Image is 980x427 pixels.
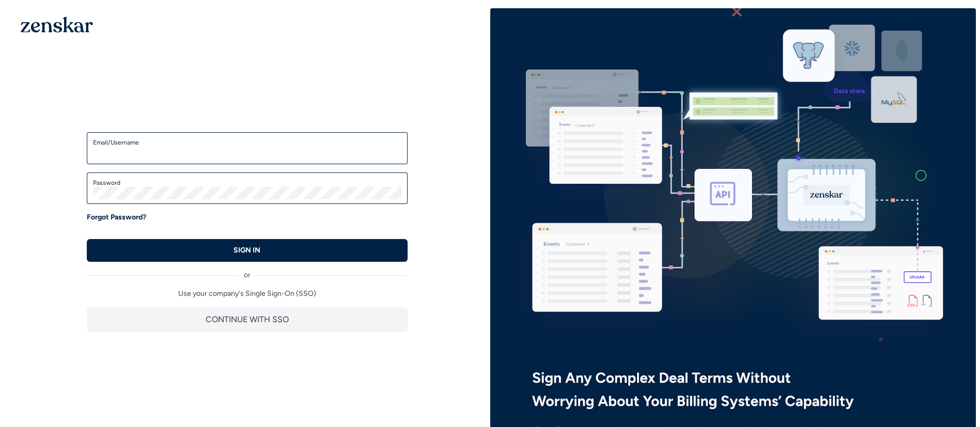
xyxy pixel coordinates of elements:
[87,307,408,332] button: CONTINUE WITH SSO
[93,179,401,187] label: Password
[21,17,93,33] img: 1OGAJ2xQqyY4LXKgY66KYq0eOWRCkrZdAb3gUhuVAqdWPZE9SRJmCz+oDMSn4zDLXe31Ii730ItAGKgCKgCCgCikA4Av8PJUP...
[234,245,260,256] p: SIGN IN
[87,289,408,299] p: Use your company's Single Sign-On (SSO)
[87,262,408,280] div: or
[93,138,401,147] label: Email/Username
[87,212,146,223] a: Forgot Password?
[87,239,408,262] button: SIGN IN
